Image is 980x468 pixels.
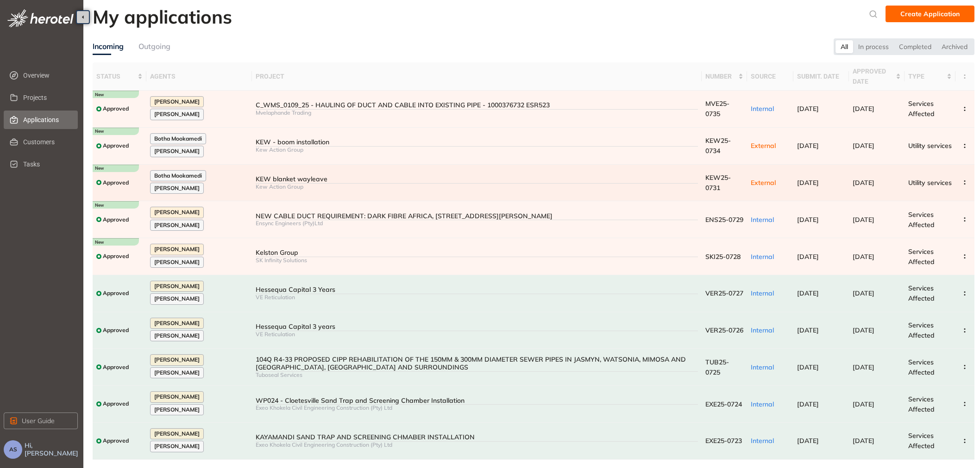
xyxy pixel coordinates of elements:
[705,136,731,155] span: KEW25-0734
[256,433,697,441] div: KAYAMANDI SAND TRAP AND SCREENING CHMABER INSTALLATION
[252,62,701,91] th: project
[154,222,200,228] span: [PERSON_NAME]
[23,155,70,173] span: Tasks
[22,416,55,426] span: User Guide
[705,173,731,192] span: KEW25-0731
[23,88,70,107] span: Projects
[908,358,935,376] span: Services Affected
[797,105,819,113] span: [DATE]
[146,62,252,91] th: agents
[908,179,952,187] span: Utility services
[256,147,697,153] div: Kew Action Group
[908,321,935,339] span: Services Affected
[853,252,874,261] span: [DATE]
[797,400,819,408] span: [DATE]
[93,41,124,52] div: Incoming
[154,259,200,265] span: [PERSON_NAME]
[853,216,874,224] span: [DATE]
[256,184,697,190] div: Kew Action Group
[103,142,129,149] span: Approved
[103,105,129,112] span: Approved
[908,395,935,413] span: Services Affected
[154,394,200,400] span: [PERSON_NAME]
[256,294,697,301] div: VE Reticulation
[908,210,935,229] span: Services Affected
[256,175,697,183] div: KEW blanket wayleave
[23,133,70,151] span: Customers
[797,437,819,445] span: [DATE]
[853,363,874,371] span: [DATE]
[797,363,819,371] span: [DATE]
[751,216,774,224] span: Internal
[256,220,697,227] div: Ensync Engineers (Pty)Ltd
[797,326,819,334] span: [DATE]
[154,172,202,179] span: Botha Mookamedi
[705,326,743,334] span: VER25-0726
[103,327,129,333] span: Approved
[751,142,776,150] span: External
[705,400,742,408] span: EXE25-0724
[256,356,697,371] div: 104Q R4-33 PROPOSED CIPP REHABILITATION OF THE 150MM & 300MM DIAMETER SEWER PIPES IN JASMYN, WATS...
[908,284,935,302] span: Services Affected
[747,62,793,91] th: source
[154,357,200,363] span: [PERSON_NAME]
[7,9,74,27] img: logo
[9,446,17,453] span: AS
[853,400,874,408] span: [DATE]
[154,406,200,413] span: [PERSON_NAME]
[751,289,774,297] span: Internal
[256,257,697,264] div: SK Infinity Solutions
[705,437,742,445] span: EXE25-0723
[154,296,200,302] span: [PERSON_NAME]
[256,331,697,338] div: VE Reticulation
[853,142,874,150] span: [DATE]
[751,437,774,445] span: Internal
[853,289,874,297] span: [DATE]
[25,442,80,457] span: Hi, [PERSON_NAME]
[23,111,70,129] span: Applications
[797,252,819,261] span: [DATE]
[705,289,743,297] span: VER25-0727
[154,185,200,191] span: [PERSON_NAME]
[894,40,936,53] div: Completed
[853,105,874,113] span: [DATE]
[751,105,774,113] span: Internal
[836,40,853,53] div: All
[886,6,974,22] button: Create Application
[853,66,894,86] span: approved date
[751,363,774,371] span: Internal
[751,326,774,334] span: Internal
[256,138,697,146] div: KEW - boom installation
[103,290,129,296] span: Approved
[908,247,935,266] span: Services Affected
[900,9,960,19] span: Create Application
[256,323,697,331] div: Hessequa Capital 3 years
[797,216,819,224] span: [DATE]
[103,179,129,186] span: Approved
[905,62,955,91] th: type
[853,40,894,53] div: In process
[853,179,874,187] span: [DATE]
[4,413,78,429] button: User Guide
[103,400,129,407] span: Approved
[154,283,200,289] span: [PERSON_NAME]
[93,62,146,91] th: status
[154,369,200,376] span: [PERSON_NAME]
[256,405,697,411] div: Exeo Khokela Civil Engineering Construction (Pty) Ltd
[256,286,697,294] div: Hessequa Capital 3 Years
[256,249,697,257] div: Kelston Group
[751,252,774,261] span: Internal
[256,212,697,220] div: NEW CABLE DUCT REQUIREMENT: DARK FIBRE AFRICA, [STREET_ADDRESS][PERSON_NAME]
[154,99,200,105] span: [PERSON_NAME]
[751,400,774,408] span: Internal
[103,437,129,444] span: Approved
[908,431,935,450] span: Services Affected
[256,442,697,448] div: Exeo Khokela Civil Engineering Construction (Pty) Ltd
[138,41,170,52] div: Outgoing
[908,142,952,150] span: Utility services
[103,216,129,223] span: Approved
[705,252,741,261] span: SKI25-0728
[96,71,136,81] span: status
[154,443,200,450] span: [PERSON_NAME]
[4,440,22,459] button: AS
